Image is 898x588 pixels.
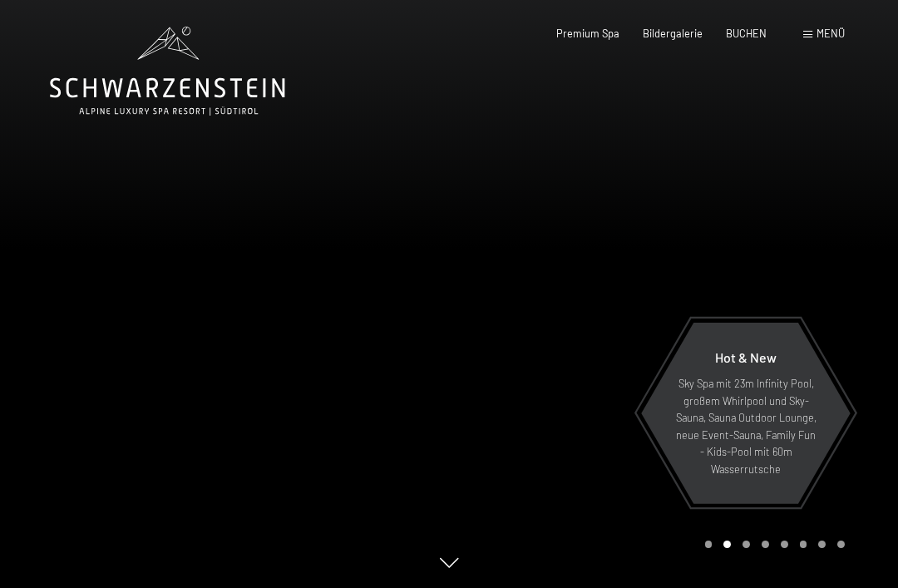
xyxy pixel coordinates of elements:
[715,349,777,365] span: Hot & New
[640,322,851,505] a: Hot & New Sky Spa mit 23m Infinity Pool, großem Whirlpool und Sky-Sauna, Sauna Outdoor Lounge, ne...
[556,27,619,40] a: Premium Spa
[818,541,826,548] div: Carousel Page 7
[705,541,713,548] div: Carousel Page 1
[726,27,767,40] a: BUCHEN
[800,541,807,548] div: Carousel Page 6
[723,541,731,548] div: Carousel Page 2 (Current Slide)
[643,27,703,40] a: Bildergalerie
[699,541,845,548] div: Carousel Pagination
[673,375,818,477] p: Sky Spa mit 23m Infinity Pool, großem Whirlpool und Sky-Sauna, Sauna Outdoor Lounge, neue Event-S...
[817,27,845,40] span: Menü
[837,541,845,548] div: Carousel Page 8
[762,541,769,548] div: Carousel Page 4
[781,541,788,548] div: Carousel Page 5
[743,541,750,548] div: Carousel Page 3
